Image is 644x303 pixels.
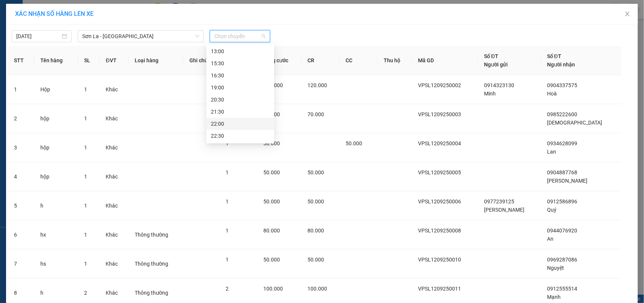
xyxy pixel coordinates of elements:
span: 0985222600 [547,111,577,117]
th: ĐVT [100,46,129,75]
li: Hotline: 0965551559 [71,28,315,37]
span: VPSL1209250011 [418,286,461,292]
td: hs [34,249,78,278]
td: 6 [8,220,34,249]
span: 0904337575 [547,82,577,88]
td: 7 [8,249,34,278]
span: 120.000 [307,82,327,88]
span: 80.000 [307,228,324,234]
th: Mã GD [412,46,478,75]
span: VPSL1209250002 [418,82,461,88]
span: 0904887768 [547,169,577,175]
td: Hộp [34,75,78,104]
td: Khác [100,162,129,191]
div: 21:30 [211,108,270,116]
td: 4 [8,162,34,191]
th: Ghi chú [183,46,220,75]
span: 50.000 [263,257,280,263]
td: hx [34,220,78,249]
span: Hoà [547,91,557,97]
td: 5 [8,191,34,220]
td: Thông thường [129,249,183,278]
span: VPSL1209250008 [418,228,461,234]
div: 22:00 [211,120,270,128]
div: 20:30 [211,95,270,104]
td: 1 [8,75,34,104]
span: 1 [226,198,229,205]
td: Khác [100,133,129,162]
span: Số ĐT [484,53,498,59]
span: VPSL1209250010 [418,257,461,263]
span: VPSL1209250006 [418,198,461,205]
span: 50.000 [263,169,280,175]
span: 80.000 [263,228,280,234]
td: hộp [34,162,78,191]
td: 2 [8,104,34,133]
span: [PERSON_NAME] [484,207,524,213]
span: 0969287086 [547,257,577,263]
span: 2 [226,286,229,292]
span: 0914323130 [484,82,514,88]
span: 1 [84,203,87,209]
td: Khác [100,104,129,133]
span: 0934628099 [547,140,577,146]
th: Tổng cước [257,46,302,75]
span: Người gửi [484,62,508,68]
input: 12/09/2025 [16,32,60,40]
td: Khác [100,220,129,249]
th: SL [78,46,100,75]
td: hộp [34,133,78,162]
th: CC [340,46,378,75]
span: 1 [84,145,87,151]
span: 1 [226,228,229,234]
span: 50.000 [307,198,324,205]
span: 50.000 [263,198,280,205]
span: 50.000 [307,169,324,175]
span: 1 [226,169,229,175]
span: 1 [226,257,229,263]
span: [DEMOGRAPHIC_DATA] [547,120,602,126]
b: GỬI : VP Sơn La [9,55,82,67]
span: 1 [84,174,87,180]
span: 1 [84,261,87,267]
div: 15:30 [211,59,270,68]
span: Minh [484,91,496,97]
span: 50.000 [346,140,362,146]
span: 50.000 [307,257,324,263]
span: VPSL1209250003 [418,111,461,117]
th: STT [8,46,34,75]
span: VPSL1209250005 [418,169,461,175]
span: down [195,34,200,38]
div: 22:30 [211,132,270,140]
span: 1 [84,115,87,122]
th: Loại hàng [129,46,183,75]
td: Khác [100,75,129,104]
td: h [34,191,78,220]
span: 70.000 [307,111,324,117]
button: Close [617,4,638,25]
span: 100.000 [263,286,283,292]
td: 3 [8,133,34,162]
td: hộp [34,104,78,133]
span: XÁC NHẬN SỐ HÀNG LÊN XE [15,10,94,17]
td: Thông thường [129,220,183,249]
span: 0944076920 [547,228,577,234]
span: Người nhận [547,62,575,68]
span: VPSL1209250004 [418,140,461,146]
span: Chọn chuyến [214,31,265,42]
span: 1 [226,140,229,146]
span: Quý [547,207,556,213]
span: 0977239125 [484,198,514,205]
td: Khác [100,249,129,278]
span: close [624,11,630,17]
span: 100.000 [307,286,327,292]
span: Nguyệt [547,265,564,271]
span: An [547,236,553,242]
div: 16:30 [211,71,270,80]
div: 19:00 [211,83,270,92]
span: 2 [84,290,87,296]
span: Lan [547,149,556,155]
span: 1 [84,86,87,92]
span: 1 [84,232,87,238]
span: Mạnh [547,294,561,300]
